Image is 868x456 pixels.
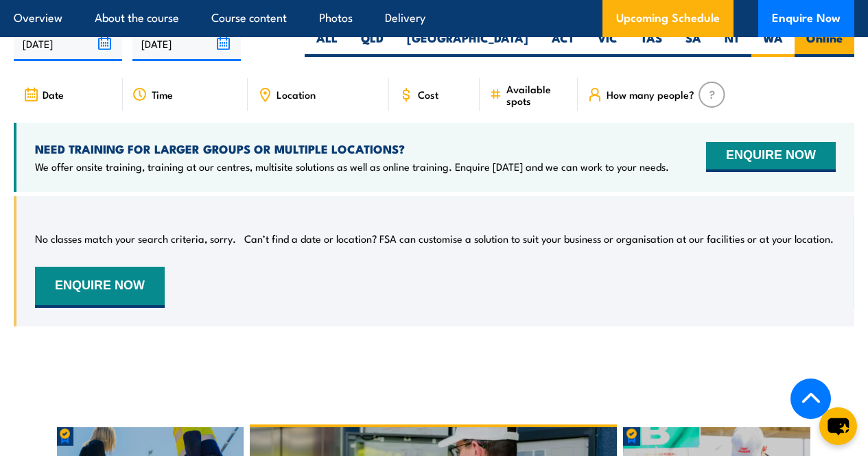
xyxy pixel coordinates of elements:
label: TAS [629,30,674,57]
label: VIC [586,30,629,57]
h4: NEED TRAINING FOR LARGER GROUPS OR MULTIPLE LOCATIONS? [35,141,669,156]
p: Can’t find a date or location? FSA can customise a solution to suit your business or organisation... [244,232,834,245]
span: Date [43,88,64,100]
span: Location [277,88,316,100]
label: WA [751,30,795,57]
span: Cost [418,88,438,100]
label: ALL [305,30,349,57]
span: How many people? [607,88,694,100]
span: Available spots [506,83,568,106]
label: QLD [349,30,395,57]
label: ACT [540,30,586,57]
label: Online [795,30,854,57]
input: From date [14,26,122,61]
p: No classes match your search criteria, sorry. [35,232,236,245]
button: ENQUIRE NOW [35,267,165,308]
button: ENQUIRE NOW [706,142,836,172]
span: Time [152,88,173,100]
p: We offer onsite training, training at our centres, multisite solutions as well as online training... [35,160,669,173]
button: chat-button [819,407,857,445]
label: SA [674,30,713,57]
input: To date [132,26,241,61]
label: NT [713,30,751,57]
label: [GEOGRAPHIC_DATA] [395,30,540,57]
